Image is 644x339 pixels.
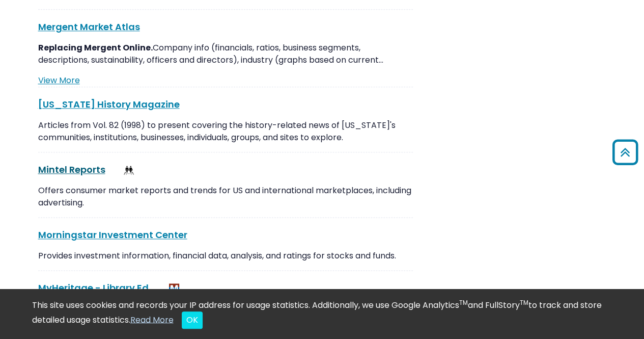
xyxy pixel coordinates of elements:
[38,98,180,111] a: [US_STATE] History Magazine
[130,314,174,325] a: Read More
[124,165,134,175] img: Demographics
[169,283,179,294] img: MeL (Michigan electronic Library)
[38,74,80,86] a: View More
[459,298,468,307] sup: TM
[182,311,203,329] button: Close
[38,163,105,176] a: Mintel Reports
[38,185,413,209] p: Offers consumer market reports and trends for US and international marketplaces, including advert...
[609,144,641,161] a: Back to Top
[38,42,413,66] p: Company info (financials, ratios, business segments, descriptions, sustainability, officers and d...
[38,250,413,262] p: Provides investment information, financial data, analysis, and ratings for stocks and funds.
[38,119,413,144] p: Articles from Vol. 82 (1998) to present covering the history-related news of [US_STATE]'s communi...
[38,42,153,54] strong: Replacing Mergent Online.
[38,281,151,294] a: MyHeritage - Library Ed.
[38,20,140,33] a: Mergent Market Atlas
[38,228,187,241] a: Morningstar Investment Center
[520,298,528,307] sup: TM
[32,299,612,329] div: This site uses cookies and records your IP address for usage statistics. Additionally, we use Goo...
